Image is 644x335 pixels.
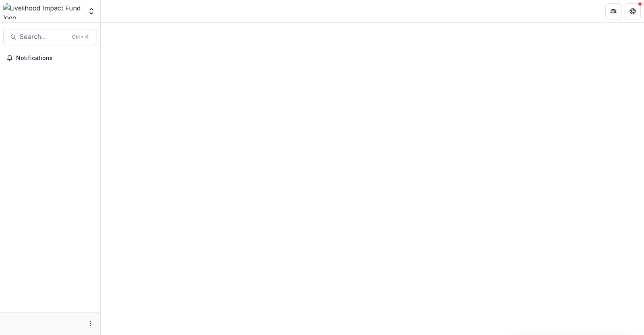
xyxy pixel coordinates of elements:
[3,3,83,19] img: Livelihood Impact Fund logo
[605,3,621,19] button: Partners
[625,3,641,19] button: Get Help
[86,319,95,329] button: More
[20,33,67,41] span: Search...
[16,55,94,62] span: Notifications
[3,29,97,45] button: Search...
[70,33,90,41] div: Ctrl + K
[104,5,138,17] nav: breadcrumb
[3,52,97,64] button: Notifications
[86,3,97,19] button: Open entity switcher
